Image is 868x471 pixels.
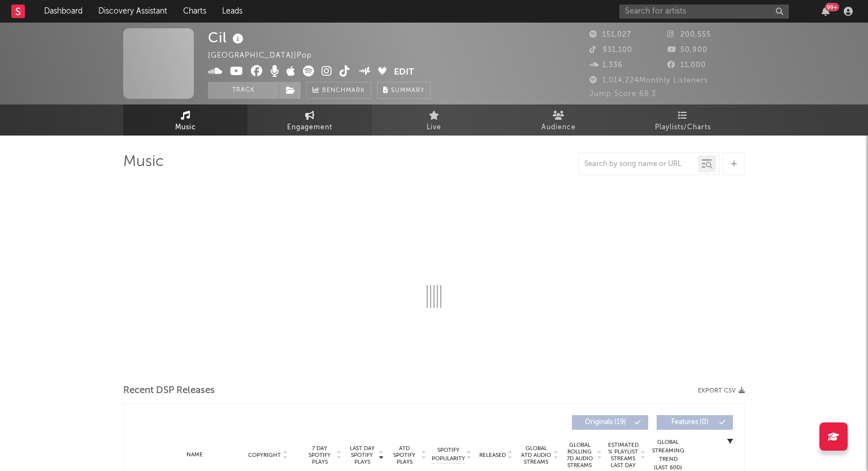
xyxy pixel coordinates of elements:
[589,77,708,84] span: 1,014,224 Monthly Listeners
[541,121,576,134] span: Audience
[579,160,698,169] input: Search by song name or URL
[479,452,506,459] span: Released
[123,104,248,136] a: Music
[589,62,623,69] span: 1,336
[287,121,332,134] span: Engagement
[208,49,338,63] div: [GEOGRAPHIC_DATA] | Pop
[657,415,733,430] button: Features(0)
[347,445,377,465] span: Last Day Spotify Plays
[432,446,465,463] span: Spotify Popularity
[664,419,716,426] span: Features ( 0 )
[208,82,279,99] button: Track
[372,104,496,136] a: Live
[496,104,620,136] a: Audience
[248,452,281,459] span: Copyright
[208,28,246,47] div: Cil
[391,88,424,94] span: Summary
[306,82,371,99] a: Benchmark
[620,104,745,136] a: Playlists/Charts
[698,387,745,394] button: Export CSV
[175,121,196,134] span: Music
[520,445,552,465] span: Global ATD Audio Streams
[427,121,441,134] span: Live
[394,66,414,80] button: Edit
[667,46,708,54] span: 50,900
[579,419,631,426] span: Originals ( 19 )
[825,3,839,11] div: 99 +
[822,7,830,16] button: 99+
[248,104,372,136] a: Engagement
[389,445,419,465] span: ATD Spotify Plays
[322,84,365,98] span: Benchmark
[572,415,648,430] button: Originals(19)
[589,90,656,98] span: Jump Score: 68.3
[667,31,711,38] span: 200,555
[377,82,431,99] button: Summary
[158,451,232,459] div: Name
[305,445,335,465] span: 7 Day Spotify Plays
[667,62,706,69] span: 11,000
[123,384,215,398] span: Recent DSP Releases
[607,442,639,469] span: Estimated % Playlist Streams Last Day
[589,31,631,38] span: 151,027
[655,121,711,134] span: Playlists/Charts
[619,5,789,19] input: Search for artists
[589,46,632,54] span: 931,100
[564,442,595,469] span: Global Rolling 7D Audio Streams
